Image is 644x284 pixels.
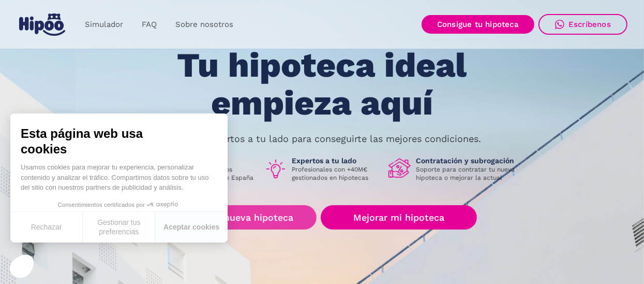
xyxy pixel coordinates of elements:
[568,20,611,29] div: Escríbenos
[416,165,523,182] p: Soporte para contratar tu nueva hipoteca o mejorar la actual
[292,156,380,165] h1: Expertos a tu lado
[163,135,482,143] p: Nuestros expertos a tu lado para conseguirte las mejores condiciones.
[126,47,518,122] h1: Tu hipoteca ideal empieza aquí
[76,15,132,35] a: Simulador
[17,9,67,40] a: home
[167,205,317,230] a: Buscar nueva hipoteca
[416,156,523,165] h1: Contratación y subrogación
[422,15,534,34] a: Consigue tu hipoteca
[538,14,627,35] a: Escríbenos
[292,165,380,182] p: Profesionales con +40M€ gestionados en hipotecas
[166,15,243,35] a: Sobre nosotros
[132,15,166,35] a: FAQ
[321,205,476,230] a: Mejorar mi hipoteca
